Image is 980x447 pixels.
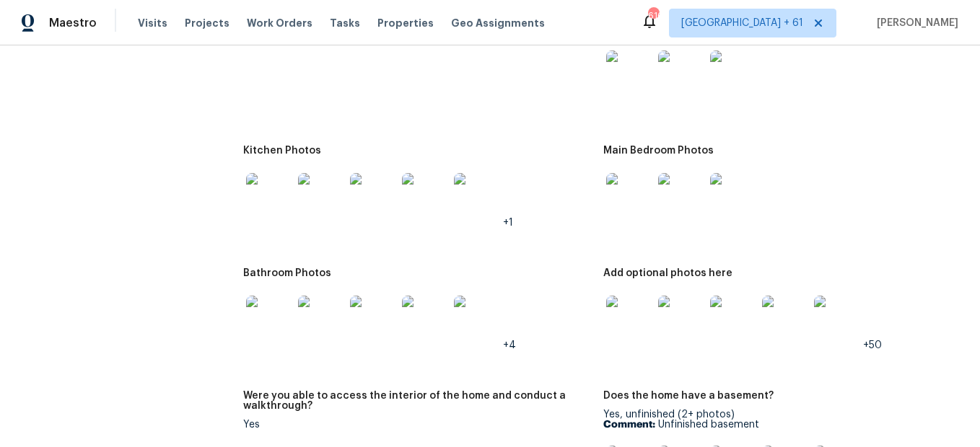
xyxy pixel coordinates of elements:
span: Maestro [49,16,97,30]
div: Yes [243,420,591,430]
span: Tasks [330,18,360,28]
h5: Add optional photos here [603,268,732,278]
h5: Does the home have a basement? [603,391,774,401]
span: Visits [138,16,167,30]
h5: Main Bedroom Photos [603,146,714,156]
h5: Were you able to access the interior of the home and conduct a walkthrough? [243,391,591,411]
span: Properties [377,16,434,30]
b: Comment: [603,420,655,430]
div: 616 [648,9,658,23]
h5: Kitchen Photos [243,146,321,156]
span: Projects [185,16,229,30]
span: Work Orders [247,16,312,30]
span: +50 [863,340,882,350]
span: [GEOGRAPHIC_DATA] + 61 [681,16,803,30]
h5: Bathroom Photos [243,268,331,278]
span: +1 [503,218,513,228]
span: +4 [503,340,516,350]
p: Unfinished basement [603,420,951,430]
span: [PERSON_NAME] [871,16,958,30]
span: Geo Assignments [451,16,545,30]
